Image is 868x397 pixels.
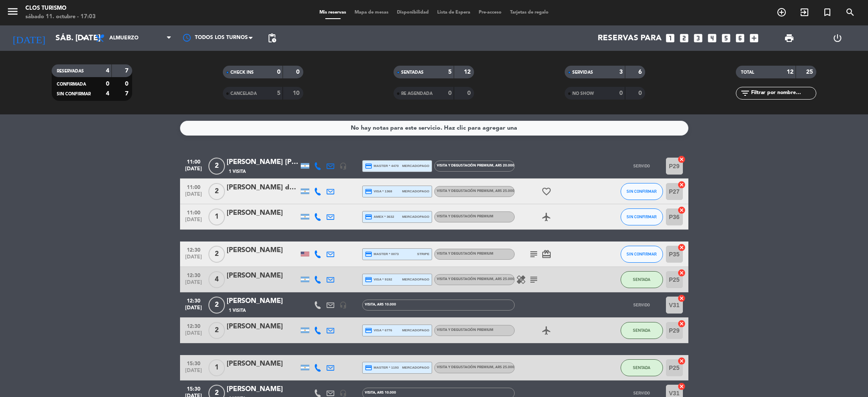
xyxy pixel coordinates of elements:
[227,384,299,395] div: [PERSON_NAME]
[365,364,399,372] span: master * 1193
[365,250,399,258] span: master * 0073
[208,271,225,288] span: 4
[277,90,280,96] strong: 5
[437,164,514,167] span: VISITA Y DEGUSTACIÓN PREMIUM
[183,207,204,217] span: 11:00
[277,69,280,75] strong: 0
[721,33,732,44] i: looks_5
[799,7,810,17] i: exit_to_app
[230,70,254,75] span: CHECK INS
[125,81,130,87] strong: 0
[6,5,19,21] button: menu
[621,359,663,376] button: SENTADA
[25,4,96,13] div: Clos Turismo
[227,296,299,307] div: [PERSON_NAME]
[529,249,539,259] i: subject
[227,270,299,281] div: [PERSON_NAME]
[25,13,96,21] div: sábado 11. octubre - 17:03
[541,186,552,197] i: favorite_border
[677,269,686,277] i: cancel
[693,33,704,44] i: looks_3
[677,382,686,391] i: cancel
[183,244,204,254] span: 12:30
[339,389,347,397] i: headset_mic
[208,158,225,175] span: 2
[375,391,396,394] span: , ARS 10.000
[437,366,514,369] span: VISITA Y DEGUSTACIÓN PREMIUM
[402,328,429,333] span: mercadopago
[125,91,130,97] strong: 7
[735,33,746,44] i: looks_6
[365,276,372,283] i: credit_card
[627,214,657,219] span: SIN CONFIRMAR
[437,328,494,332] span: VISITA Y DEGUSTACIÓN PREMIUM
[402,163,429,169] span: mercadopago
[229,168,246,175] span: 1 Visita
[109,35,139,41] span: Almuerzo
[621,183,663,200] button: SIN CONFIRMAR
[832,33,843,43] i: power_settings_new
[638,69,643,75] strong: 6
[677,180,686,189] i: cancel
[679,33,690,44] i: looks_two
[740,88,750,98] i: filter_list
[621,246,663,263] button: SIN CONFIRMAR
[494,278,514,281] span: , ARS 25.000
[813,25,862,51] div: LOG OUT
[339,162,347,170] i: headset_mic
[633,277,650,282] span: SENTADA
[572,70,593,75] span: SERVIDAS
[365,213,394,221] span: amex * 3632
[448,90,452,96] strong: 0
[106,81,109,87] strong: 0
[665,33,676,44] i: looks_one
[541,325,552,336] i: airplanemode_active
[633,365,650,370] span: SENTADA
[339,301,347,309] i: headset_mic
[125,68,130,74] strong: 7
[494,366,514,369] span: , ARS 25.000
[351,123,517,133] div: No hay notas para este servicio. Haz clic para agregar una
[183,192,204,201] span: [DATE]
[365,188,392,195] span: visa * 1368
[393,10,433,15] span: Disponibilidad
[227,321,299,332] div: [PERSON_NAME]
[227,208,299,219] div: [PERSON_NAME]
[229,307,246,314] span: 1 Visita
[633,164,650,168] span: SERVIDO
[57,82,86,86] span: CONFIRMADA
[208,183,225,200] span: 2
[350,10,393,15] span: Mapa de mesas
[474,10,506,15] span: Pre-acceso
[106,91,109,97] strong: 4
[845,7,855,17] i: search
[183,321,204,330] span: 12:30
[776,7,787,17] i: add_circle_outline
[365,364,372,372] i: credit_card
[230,92,257,96] span: CANCELADA
[183,270,204,280] span: 12:30
[227,358,299,369] div: [PERSON_NAME]
[806,69,815,75] strong: 25
[677,206,686,214] i: cancel
[784,33,794,43] span: print
[365,213,372,221] i: credit_card
[208,246,225,263] span: 2
[621,297,663,314] button: SERVIDO
[183,166,204,176] span: [DATE]
[183,217,204,227] span: [DATE]
[183,280,204,289] span: [DATE]
[494,164,514,167] span: , ARS 20.000
[402,365,429,370] span: mercadopago
[183,254,204,264] span: [DATE]
[541,212,552,222] i: airplanemode_active
[296,69,301,75] strong: 0
[749,33,760,44] i: add_box
[437,278,514,281] span: VISITA Y DEGUSTACIÓN PREMIUM
[183,358,204,368] span: 15:30
[365,391,396,394] span: VISITA
[619,69,623,75] strong: 3
[183,156,204,166] span: 11:00
[365,327,392,334] span: visa * 6776
[315,10,350,15] span: Mis reservas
